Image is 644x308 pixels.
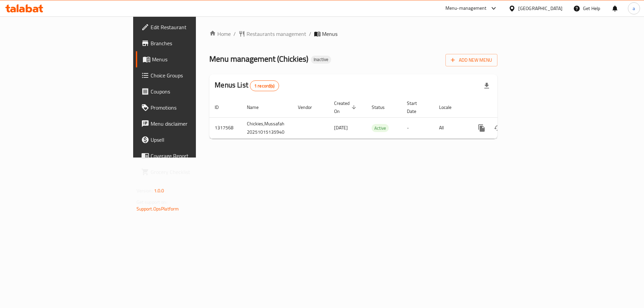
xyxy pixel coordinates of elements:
[474,120,490,136] button: more
[407,99,426,115] span: Start Date
[136,51,241,67] a: Menus
[137,204,179,213] a: Support.OpsPlatform
[479,78,495,94] div: Export file
[136,116,241,132] a: Menu disclaimer
[209,51,308,66] span: Menu management ( Chickies )
[151,104,235,112] span: Promotions
[372,103,393,111] span: Status
[152,55,235,63] span: Menus
[238,30,306,38] a: Restaurants management
[151,136,235,144] span: Upsell
[250,80,279,91] div: Total records count
[372,124,389,132] span: Active
[209,97,543,139] table: enhanced table
[250,83,279,89] span: 1 record(s)
[434,117,468,138] td: All
[309,30,311,38] li: /
[215,80,279,91] h2: Menus List
[298,103,321,111] span: Vendor
[633,5,635,12] span: a
[311,56,331,64] div: Inactive
[209,30,497,38] nav: breadcrumb
[241,117,292,138] td: Chickies,Mussafah 20251015135940
[322,30,337,38] span: Menus
[136,19,241,35] a: Edit Restaurant
[151,168,235,176] span: Grocery Checklist
[136,148,241,164] a: Coverage Report
[215,103,227,111] span: ID
[468,97,543,118] th: Actions
[490,120,506,136] button: Change Status
[311,57,331,62] span: Inactive
[136,100,241,116] a: Promotions
[334,123,348,132] span: [DATE]
[247,30,306,38] span: Restaurants management
[151,71,235,79] span: Choice Groups
[154,186,164,195] span: 1.0.0
[137,198,167,206] span: Get support on:
[247,103,267,111] span: Name
[334,99,358,115] span: Created On
[137,186,153,195] span: Version:
[451,56,492,64] span: Add New Menu
[136,132,241,148] a: Upsell
[136,83,241,100] a: Coupons
[136,67,241,83] a: Choice Groups
[151,87,235,96] span: Coupons
[518,5,562,12] div: [GEOGRAPHIC_DATA]
[445,4,487,12] div: Menu-management
[401,117,434,138] td: -
[445,54,497,66] button: Add New Menu
[151,152,235,160] span: Coverage Report
[151,120,235,128] span: Menu disclaimer
[151,39,235,47] span: Branches
[136,35,241,51] a: Branches
[136,164,241,180] a: Grocery Checklist
[439,103,460,111] span: Locale
[151,23,235,31] span: Edit Restaurant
